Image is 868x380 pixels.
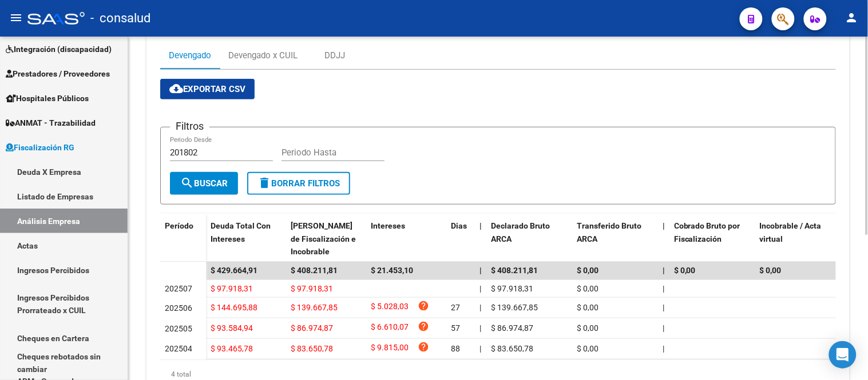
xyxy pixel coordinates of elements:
datatable-header-cell: Período [160,214,206,262]
button: Exportar CSV [160,79,255,99]
span: 202507 [165,284,192,293]
span: $ 0,00 [577,344,599,353]
datatable-header-cell: Deuda Bruta Neto de Fiscalización e Incobrable [286,214,366,264]
span: $ 93.584,94 [211,323,253,333]
div: DDJJ [324,49,345,62]
span: - consalud [90,6,150,31]
span: $ 139.667,85 [291,303,338,312]
datatable-header-cell: | [658,214,669,264]
span: | [479,303,481,312]
span: | [479,284,481,293]
span: Período [165,221,193,230]
span: | [663,266,665,275]
span: $ 83.650,78 [291,344,333,353]
span: 57 [451,323,460,333]
span: Exportar CSV [169,84,245,94]
div: Devengado x CUIL [228,49,298,62]
mat-icon: cloud_download [169,82,183,95]
span: | [663,344,664,353]
datatable-header-cell: Intereses [366,214,446,264]
span: $ 0,00 [674,266,696,275]
span: [PERSON_NAME] de Fiscalización e Incobrable [291,221,356,257]
span: $ 86.974,87 [291,323,333,333]
h3: Filtros [170,118,209,134]
button: Buscar [170,172,238,195]
span: $ 144.695,88 [211,303,257,312]
span: $ 408.211,81 [291,266,338,275]
datatable-header-cell: Incobrable / Acta virtual [755,214,841,264]
span: $ 139.667,85 [491,303,538,312]
span: $ 21.453,10 [371,266,413,275]
div: Devengado [169,49,211,62]
span: $ 9.815,00 [371,341,409,357]
span: $ 97.918,31 [211,284,253,293]
datatable-header-cell: Deuda Total Con Intereses [206,214,286,264]
span: | [663,221,665,230]
datatable-header-cell: Cobrado Bruto por Fiscalización [669,214,755,264]
span: $ 0,00 [577,284,599,293]
span: $ 0,00 [577,323,599,333]
span: Cobrado Bruto por Fiscalización [674,221,740,243]
span: Intereses [371,221,405,230]
i: help [418,341,429,353]
span: Declarado Bruto ARCA [491,221,550,243]
datatable-header-cell: Transferido Bruto ARCA [572,214,658,264]
span: | [663,303,664,312]
span: 88 [451,344,460,353]
span: | [663,284,664,293]
span: Transferido Bruto ARCA [577,221,641,243]
i: help [418,300,429,311]
span: $ 97.918,31 [491,284,533,293]
span: Deuda Total Con Intereses [211,221,271,243]
span: Integración (discapacidad) [6,43,112,55]
span: Borrar Filtros [257,178,340,189]
datatable-header-cell: Dias [446,214,475,264]
datatable-header-cell: Declarado Bruto ARCA [486,214,572,264]
span: $ 86.974,87 [491,323,533,333]
span: Incobrable / Acta virtual [760,221,822,243]
span: Buscar [180,178,228,189]
mat-icon: search [180,176,194,190]
span: $ 0,00 [760,266,782,275]
span: | [479,344,481,353]
span: | [479,221,482,230]
span: | [663,323,664,333]
span: $ 429.664,91 [211,266,257,275]
span: Prestadores / Proveedores [6,67,110,80]
span: | [479,266,482,275]
i: help [418,321,429,332]
span: $ 83.650,78 [491,344,533,353]
span: 202504 [165,344,192,353]
span: $ 5.028,03 [371,300,409,315]
span: $ 0,00 [577,303,599,312]
datatable-header-cell: | [475,214,486,264]
span: 202505 [165,324,192,333]
button: Borrar Filtros [247,172,350,195]
mat-icon: person [845,11,859,25]
span: $ 408.211,81 [491,266,538,275]
span: Dias [451,221,467,230]
div: Open Intercom Messenger [829,341,857,369]
span: Fiscalización RG [6,141,74,154]
span: ANMAT - Trazabilidad [6,117,96,129]
span: | [479,323,481,333]
mat-icon: menu [9,11,23,25]
span: $ 0,00 [577,266,599,275]
span: 202506 [165,303,192,313]
span: $ 6.610,07 [371,321,409,336]
span: $ 97.918,31 [291,284,333,293]
span: $ 93.465,78 [211,344,253,353]
mat-icon: delete [257,176,271,190]
span: Hospitales Públicos [6,92,89,105]
span: 27 [451,303,460,312]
